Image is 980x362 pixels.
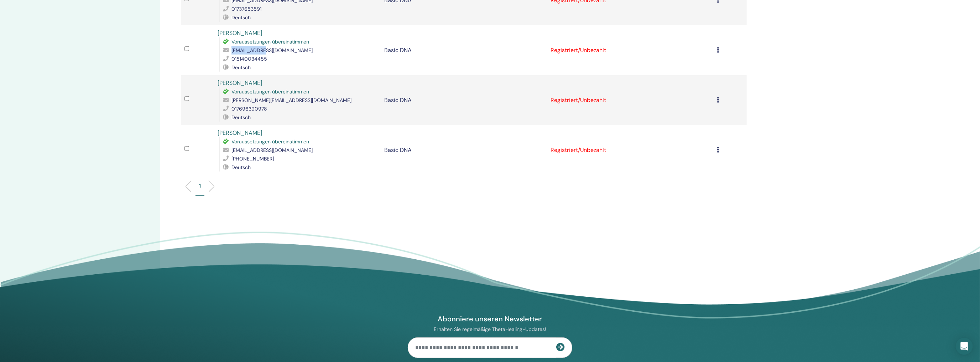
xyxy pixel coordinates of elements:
a: [PERSON_NAME] [218,79,262,87]
div: Open Intercom Messenger [956,338,973,355]
span: Deutsch [231,164,251,170]
p: 1 [199,182,201,190]
td: Basic DNA [381,125,547,175]
span: 017696390978 [231,106,267,112]
td: Basic DNA [381,75,547,125]
span: 015140034455 [231,56,267,62]
a: [PERSON_NAME] [218,129,262,137]
span: Voraussetzungen übereinstimmen [231,138,309,145]
span: Deutsch [231,14,251,21]
span: Voraussetzungen übereinstimmen [231,88,309,95]
span: [PHONE_NUMBER] [231,155,274,162]
span: 01737653591 [231,6,261,12]
span: [EMAIL_ADDRESS][DOMAIN_NAME] [231,147,313,153]
p: Erhalten Sie regelmäßige ThetaHealing-Updates! [408,326,572,332]
span: Deutsch [231,114,251,121]
h4: Abonniere unseren Newsletter [408,314,572,323]
td: Basic DNA [381,25,547,75]
span: [EMAIL_ADDRESS][DOMAIN_NAME] [231,47,313,53]
span: Voraussetzungen übereinstimmen [231,39,309,45]
span: [PERSON_NAME][EMAIL_ADDRESS][DOMAIN_NAME] [231,97,351,103]
a: [PERSON_NAME] [218,29,262,37]
span: Deutsch [231,64,251,71]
